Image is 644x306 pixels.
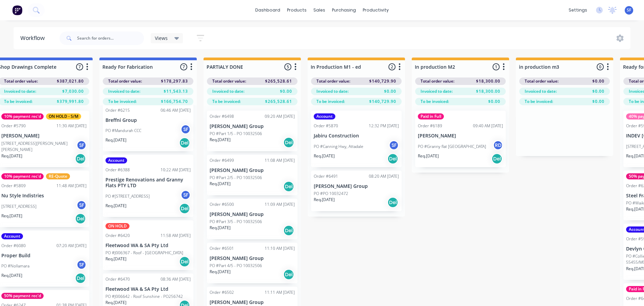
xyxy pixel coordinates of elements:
[314,173,338,179] div: Order #6491
[76,140,87,150] div: SF
[105,250,183,256] p: PO #J006367 - Roof - [GEOGRAPHIC_DATA]
[77,31,144,45] input: Search for orders...
[280,88,292,94] span: $0.00
[384,88,396,94] span: $0.00
[418,153,439,159] p: Req. [DATE]
[488,99,500,105] span: $0.00
[179,137,190,148] div: Del
[283,181,294,192] div: Del
[314,133,399,139] p: Jabiru Construction
[105,157,127,163] div: Account
[161,99,188,105] span: $166,754.70
[265,113,295,119] div: 09:20 AM [DATE]
[1,293,44,299] div: 50% payment rec'd
[210,157,234,163] div: Order #6499
[105,293,183,300] p: PO #J006642 - Roof Sunshine - PO256742
[314,183,399,189] p: [PERSON_NAME] Group
[1,113,44,119] div: 10% payment rec'd
[418,133,503,139] p: [PERSON_NAME]
[20,34,48,42] div: Workflow
[210,201,234,207] div: Order #6500
[161,167,191,173] div: 10:22 AM [DATE]
[105,223,129,229] div: ON HOLD
[316,78,350,84] span: Total order value:
[179,203,190,214] div: Del
[210,137,231,143] p: Req. [DATE]
[181,190,191,200] div: SF
[103,220,193,270] div: ON HOLDOrder #642011:58 AM [DATE]Fleetwood WA & SA Pty LtdPO #J006367 - Roof - [GEOGRAPHIC_DATA]R...
[4,99,32,105] span: To be invoiced:
[311,111,402,167] div: AccountOrder #587012:32 PM [DATE]Jabiru ConstructionPO #Canning Hwy, AttadaleSFReq.[DATE]Del
[421,88,453,94] span: Invoiced to date:
[283,225,294,236] div: Del
[311,171,402,211] div: Order #649108:20 AM [DATE][PERSON_NAME] GroupPO #PO 10032472Req.[DATE]Del
[314,144,363,150] p: PO #Canning Hwy, Attadale
[56,183,87,189] div: 11:48 AM [DATE]
[105,177,191,189] p: Prestige Renovations and Granny Flats PTY LTD
[105,107,130,113] div: Order #6215
[46,113,81,119] div: ON HOLD - S/M
[265,201,295,207] div: 11:09 AM [DATE]
[210,168,295,173] p: [PERSON_NAME] Group
[492,153,502,164] div: Del
[314,153,335,159] p: Req. [DATE]
[525,88,557,94] span: Invoiced to date:
[161,107,191,113] div: 06:46 AM [DATE]
[387,197,398,208] div: Del
[1,272,22,279] p: Req. [DATE]
[210,289,234,296] div: Order #6502
[108,99,137,105] span: To be invoiced:
[592,78,604,84] span: $0.00
[75,273,86,284] div: Del
[314,123,338,129] div: Order #5870
[1,153,22,159] p: Req. [DATE]
[210,245,234,252] div: Order #6501
[473,123,503,129] div: 09:40 AM [DATE]
[1,193,87,199] p: Nu Style Indistries
[592,99,604,105] span: $0.00
[105,276,130,282] div: Order #6470
[476,78,500,84] span: $18,300.00
[314,197,335,203] p: Req. [DATE]
[207,155,297,195] div: Order #649911:08 AM [DATE][PERSON_NAME] GroupPO #Part 2/5 - PO 10032506Req.[DATE]Del
[316,88,349,94] span: Invoiced to date:
[418,144,486,150] p: PO #Granny flat [GEOGRAPHIC_DATA]
[105,167,130,173] div: Order #6388
[210,131,262,137] p: PO #Part 1/5 - PO 10032506
[592,88,604,94] span: $0.00
[212,99,241,105] span: To be invoiced:
[421,78,454,84] span: Total order value:
[265,78,292,84] span: $265,528.61
[421,99,449,105] span: To be invoiced:
[76,200,87,210] div: SF
[310,5,329,15] div: sales
[105,137,126,143] p: Req. [DATE]
[283,269,294,280] div: Del
[389,140,399,150] div: SF
[103,155,193,217] div: AccountOrder #638810:22 AM [DATE]Prestige Renovations and Granny Flats PTY LTDPO #[STREET_ADDRESS...
[316,99,345,105] span: To be invoiced:
[265,245,295,252] div: 11:10 AM [DATE]
[179,256,190,267] div: Del
[56,243,87,249] div: 07:20 AM [DATE]
[1,173,44,179] div: 10% payment rec'd
[210,256,295,261] p: [PERSON_NAME] Group
[369,78,396,84] span: $140,729.90
[329,5,359,15] div: purchasing
[283,137,294,148] div: Del
[105,128,141,134] p: PO #Mandurah CCC
[265,289,295,296] div: 11:11 AM [DATE]
[418,123,442,129] div: Order #6189
[1,123,26,129] div: Order #5790
[212,78,246,84] span: Total order value:
[210,181,231,187] p: Req. [DATE]
[387,153,398,164] div: Del
[493,140,503,150] div: RD
[108,78,142,84] span: Total order value:
[359,5,392,15] div: productivity
[108,88,140,94] span: Invoiced to date:
[210,175,262,181] p: PO #Part 2/5 - PO 10032506
[212,88,244,94] span: Invoiced to date:
[161,233,191,239] div: 11:58 AM [DATE]
[57,99,84,105] span: $379,991.80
